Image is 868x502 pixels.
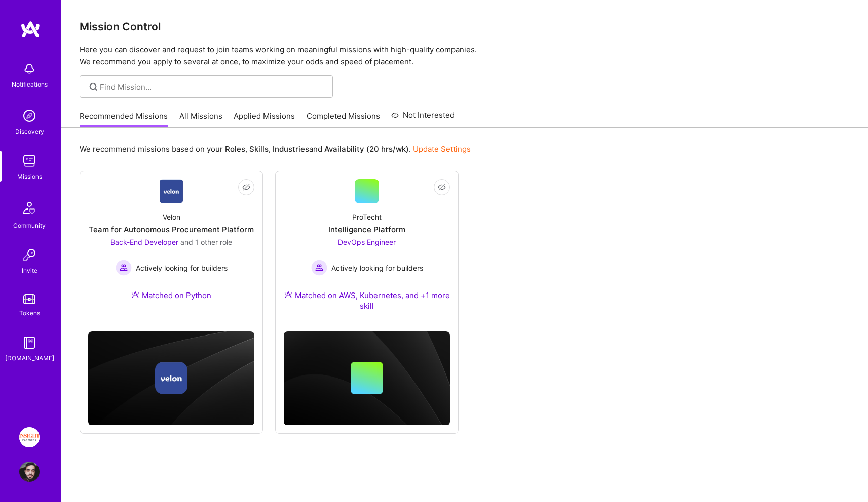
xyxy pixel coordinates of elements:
b: Availability (20 hrs/wk) [324,144,409,154]
span: Actively looking for builders [331,263,423,273]
span: Actively looking for builders [136,263,228,273]
a: Insight Partners: Data & AI - Sourcing [17,427,42,447]
div: Intelligence Platform [328,224,405,235]
span: DevOps Engineer [338,238,396,246]
input: Find Mission... [100,81,325,92]
img: guide book [19,332,40,353]
a: User Avatar [17,462,42,482]
b: Skills [249,144,269,154]
div: Community [13,220,46,231]
span: Back-End Developer [110,238,178,246]
div: Invite [22,265,37,276]
img: cover [284,331,450,425]
img: bell [19,59,40,79]
div: Tokens [19,308,40,318]
div: Notifications [12,79,48,90]
div: Team for Autonomous Procurement Platform [89,224,254,235]
a: ProTechtIntelligence PlatformDevOps Engineer Actively looking for buildersActively looking for bu... [284,179,450,323]
div: Matched on Python [131,290,211,301]
img: teamwork [19,151,40,171]
img: Invite [19,245,40,265]
img: Company Logo [160,179,183,203]
img: User Avatar [19,462,40,482]
a: Completed Missions [307,111,380,128]
img: tokens [23,294,35,304]
a: Company LogoVelonTeam for Autonomous Procurement PlatformBack-End Developer and 1 other roleActiv... [88,179,254,313]
a: Applied Missions [234,111,295,128]
a: Not Interested [391,109,455,128]
div: ProTecht [352,212,382,222]
a: Recommended Missions [80,111,168,128]
img: Actively looking for builders [311,260,327,276]
h3: Mission Control [80,20,850,33]
i: icon SearchGrey [88,81,99,93]
img: logo [20,20,41,38]
i: icon EyeClosed [438,183,446,191]
div: Missions [17,171,42,182]
img: Ateam Purple Icon [284,290,292,299]
img: Actively looking for builders [116,260,132,276]
p: Here you can discover and request to join teams working on meaningful missions with high-quality ... [80,44,850,68]
img: Company logo [155,362,187,394]
div: Velon [163,212,180,222]
a: All Missions [179,111,222,128]
i: icon EyeClosed [242,183,250,191]
div: Matched on AWS, Kubernetes, and +1 more skill [284,290,450,311]
a: Update Settings [413,144,471,154]
img: cover [88,331,254,425]
div: Discovery [15,126,44,137]
b: Industries [273,144,309,154]
img: Community [17,196,42,220]
img: Insight Partners: Data & AI - Sourcing [19,427,40,447]
div: [DOMAIN_NAME] [5,353,54,363]
b: Roles [225,144,245,154]
img: Ateam Purple Icon [131,290,139,299]
p: We recommend missions based on your , , and . [80,144,471,154]
span: and 1 other role [180,238,232,246]
img: discovery [19,106,40,126]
